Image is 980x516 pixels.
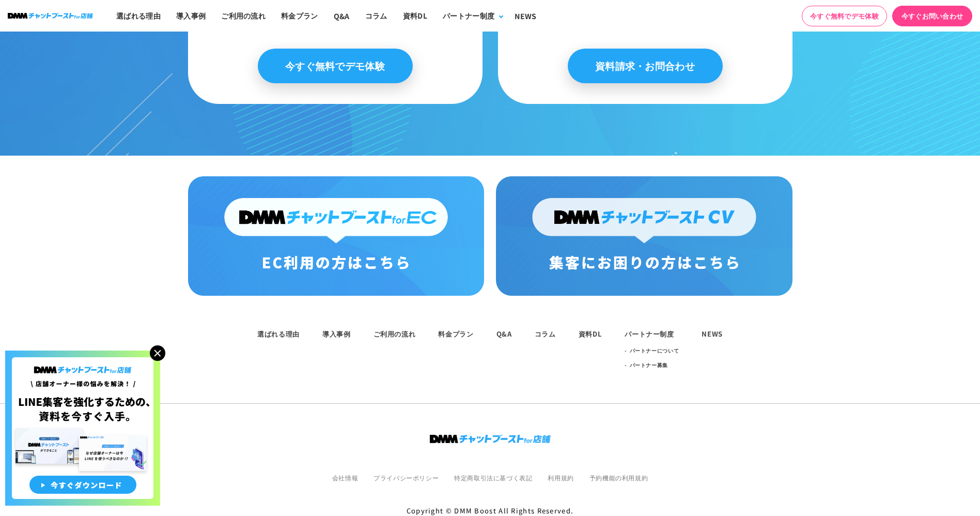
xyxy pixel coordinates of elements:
[702,329,723,339] a: NEWS
[579,329,602,339] a: 資料DL
[625,329,679,339] div: パートナー制度
[322,329,351,339] a: 導入事例
[535,329,556,339] a: コラム
[430,435,551,443] img: ロゴ
[438,329,473,339] a: 料金プラン
[630,343,679,358] a: パートナーについて
[443,10,494,21] div: パートナー制度
[892,6,972,26] a: 今すぐお問い合わせ
[5,351,160,506] img: 店舗オーナー様の悩みを解決!LINE集客を狂化するための資料を今すぐ入手!
[568,49,723,83] a: 資料請求・お問合わせ
[8,13,93,19] img: ロゴ
[374,329,416,339] a: ご利用の流れ
[589,473,648,482] a: 予約機能の利用規約
[630,358,668,372] a: パートナー募集
[374,473,439,482] a: プライバシーポリシー
[5,351,160,363] a: 店舗オーナー様の悩みを解決!LINE集客を狂化するための資料を今すぐ入手!
[258,49,413,83] a: 今すぐ無料でデモ体験
[332,473,358,482] a: 会社情報
[802,6,887,26] a: 今すぐ無料でデモ体験
[548,473,573,482] a: 利用規約
[257,329,300,339] a: 選ばれる理由
[454,473,532,482] a: 特定商取引法に基づく表記
[496,329,512,339] a: Q&A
